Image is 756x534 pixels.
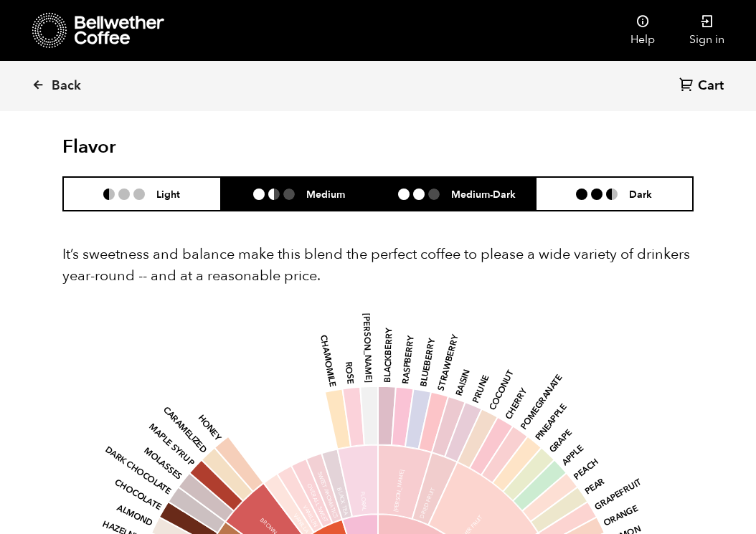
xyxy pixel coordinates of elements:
[62,136,273,158] h2: Flavor
[698,77,724,95] span: Cart
[52,77,81,95] span: Back
[451,188,516,200] h6: Medium-Dark
[156,188,180,200] h6: Light
[679,77,727,96] a: Cart
[629,188,652,200] h6: Dark
[62,244,694,287] p: It’s sweetness and balance make this blend the perfect coffee to please a wide variety of drinker...
[306,188,345,200] h6: Medium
